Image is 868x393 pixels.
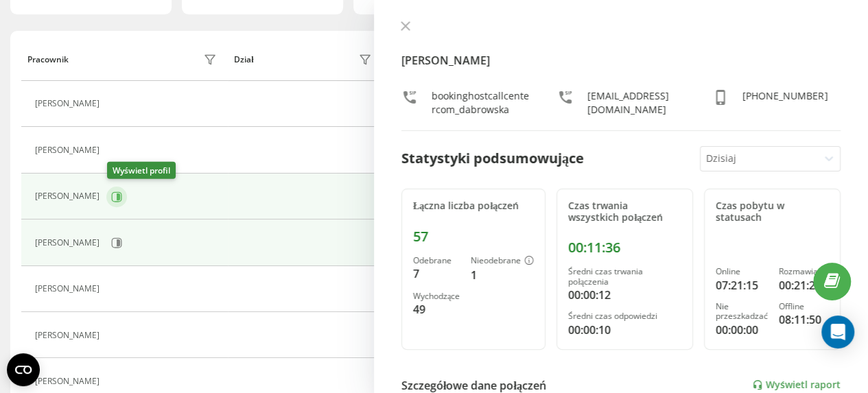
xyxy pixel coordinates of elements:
[716,267,768,276] div: Online
[568,267,681,287] div: Średni czas trwania połączenia
[27,55,69,64] div: Pracownik
[35,191,103,201] div: [PERSON_NAME]
[568,239,681,256] div: 00:11:36
[234,55,253,64] div: Dział
[35,145,103,155] div: [PERSON_NAME]
[716,277,768,294] div: 07:21:15
[401,52,841,69] h4: [PERSON_NAME]
[716,322,768,338] div: 00:00:00
[35,99,103,108] div: [PERSON_NAME]
[432,89,530,117] div: bookinghostcallcentercom_dabrowska
[716,302,768,322] div: Nie przeszkadzać
[752,379,841,391] a: Wyświetl raport
[413,265,460,282] div: 7
[413,256,460,265] div: Odebrane
[471,256,534,267] div: Nieodebrane
[35,284,103,294] div: [PERSON_NAME]
[779,267,829,276] div: Rozmawia
[716,200,829,224] div: Czas pobytu w statusach
[7,353,40,386] button: Open CMP widget
[35,331,103,340] div: [PERSON_NAME]
[413,200,534,212] div: Łączna liczba połączeń
[413,291,460,301] div: Wychodzące
[779,302,829,311] div: Offline
[568,322,681,338] div: 00:00:10
[568,287,681,303] div: 00:00:12
[568,311,681,321] div: Średni czas odpowiedzi
[779,277,829,294] div: 00:21:24
[413,228,534,245] div: 57
[35,238,103,248] div: [PERSON_NAME]
[821,315,854,348] div: Open Intercom Messenger
[413,301,460,318] div: 49
[742,89,828,117] div: [PHONE_NUMBER]
[471,267,534,283] div: 1
[568,200,681,224] div: Czas trwania wszystkich połączeń
[107,162,176,179] div: Wyświetl profil
[401,148,584,169] div: Statystyki podsumowujące
[779,311,829,328] div: 08:11:50
[35,377,103,386] div: [PERSON_NAME]
[587,89,685,117] div: [EMAIL_ADDRESS][DOMAIN_NAME]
